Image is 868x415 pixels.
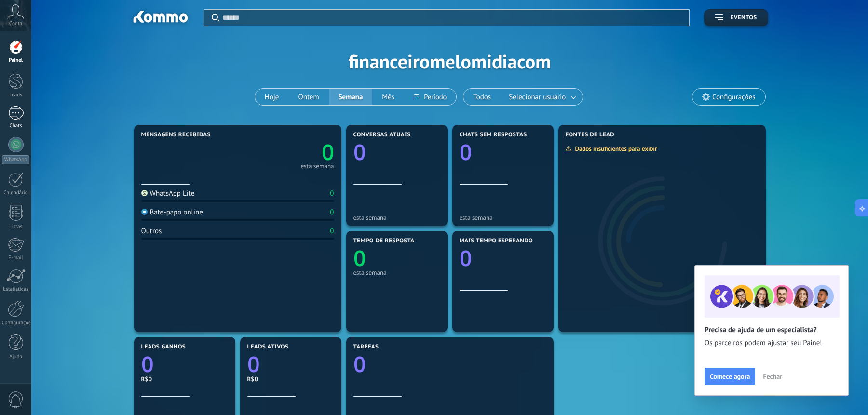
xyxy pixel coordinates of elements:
span: Comece agora [710,373,750,380]
div: Outros [141,227,162,236]
img: Bate-papo online [141,209,148,215]
span: Configurações [712,93,755,101]
div: 0 [330,227,334,236]
span: Fechar [763,373,782,380]
span: Leads ganhos [141,344,186,350]
text: 0 [460,137,472,167]
button: Comece agora [705,368,755,385]
div: Calendário [2,190,30,196]
span: Chats sem respostas [460,132,527,138]
button: Período [404,89,456,105]
span: Os parceiros podem ajustar seu Painel. [705,338,839,348]
button: Ontem [288,89,328,105]
button: Fechar [759,369,787,384]
a: 0 [141,349,228,379]
div: Bate-papo online [141,208,203,217]
button: Eventos [704,9,768,26]
div: Dados insuficientes para exibir [565,145,664,153]
span: Conta [9,21,22,27]
a: 0 [353,349,546,379]
div: 0 [330,208,334,217]
div: esta semana [460,214,546,221]
span: Leads ativos [247,344,289,350]
div: esta semana [353,269,440,276]
div: R$0 [141,375,228,383]
a: 0 [247,349,334,379]
text: 0 [353,349,366,379]
a: 0 [238,137,334,167]
span: Eventos [730,14,757,21]
span: Tempo de resposta [353,238,415,244]
span: Fontes de lead [566,132,615,138]
div: Ajuda [2,354,30,360]
text: 0 [353,137,366,167]
text: 0 [353,243,366,273]
div: Estatísticas [2,286,30,293]
div: esta semana [353,214,440,221]
div: R$0 [247,375,334,383]
text: 0 [141,349,154,379]
div: Listas [2,224,30,230]
button: Hoje [255,89,289,105]
div: Painel [2,57,30,64]
div: esta semana [300,164,334,169]
div: Leads [2,92,30,98]
h2: Precisa de ajuda de um especialista? [705,325,839,335]
div: WhatsApp [2,155,29,164]
div: WhatsApp Lite [141,189,195,198]
div: Chats [2,123,30,129]
div: Configurações [2,320,30,326]
button: Selecionar usuário [501,89,583,105]
text: 0 [247,349,260,379]
span: Tarefas [353,344,379,350]
span: Selecionar usuário [507,91,568,104]
span: Mais tempo esperando [460,238,533,244]
button: Todos [463,89,501,105]
span: Mensagens recebidas [141,132,211,138]
text: 0 [460,243,472,273]
button: Semana [329,89,373,105]
text: 0 [322,137,334,167]
div: 0 [330,189,334,198]
div: E-mail [2,255,30,261]
button: Mês [372,89,404,105]
span: Conversas atuais [353,132,411,138]
img: WhatsApp Lite [141,190,148,196]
